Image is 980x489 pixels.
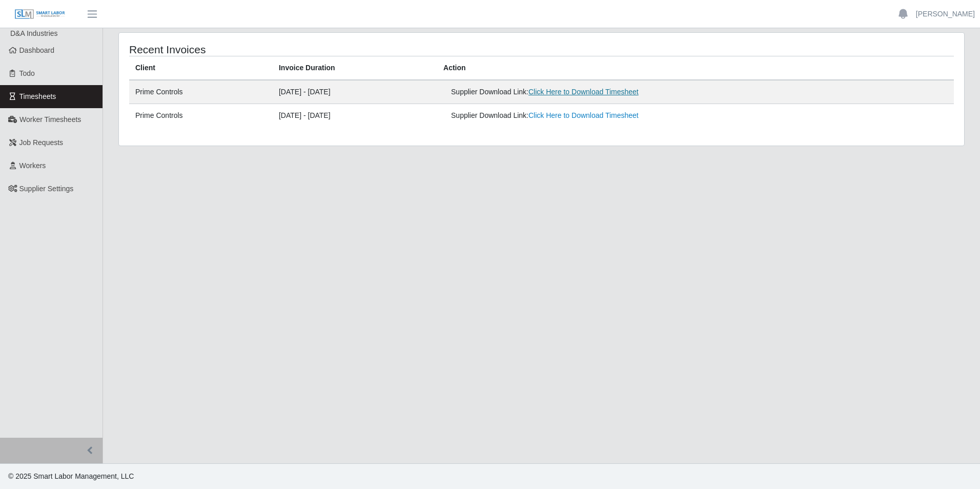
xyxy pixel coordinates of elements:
h4: Recent Invoices [129,43,464,56]
a: Click Here to Download Timesheet [528,88,639,96]
div: Supplier Download Link: [451,110,772,121]
th: Invoice Duration [273,56,437,80]
span: Dashboard [19,46,55,54]
img: SLM Logo [14,9,66,20]
span: Timesheets [19,92,56,100]
a: [PERSON_NAME] [916,9,975,19]
td: [DATE] - [DATE] [273,104,437,128]
td: [DATE] - [DATE] [273,80,437,104]
span: Supplier Settings [19,185,74,193]
td: Prime Controls [129,104,273,128]
span: Worker Timesheets [19,115,81,124]
td: Prime Controls [129,80,273,104]
span: Job Requests [19,138,64,147]
a: Click Here to Download Timesheet [528,111,639,119]
div: Supplier Download Link: [451,87,772,97]
th: Client [129,56,273,80]
th: Action [437,56,954,80]
span: D&A Industries [10,29,58,37]
span: Todo [19,69,35,77]
span: Workers [19,161,46,170]
span: © 2025 Smart Labor Management, LLC [8,472,134,480]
